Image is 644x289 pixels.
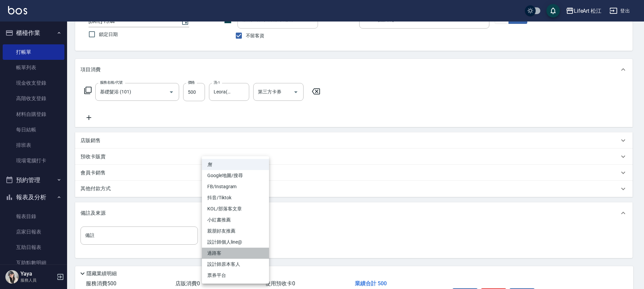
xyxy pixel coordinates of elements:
li: 過路客 [202,248,269,259]
li: 親朋好友推薦 [202,225,269,237]
em: 無 [207,161,212,168]
li: Google地圖/搜尋 [202,170,269,181]
li: 抖音/Tiktok [202,192,269,203]
li: 小紅書推薦 [202,214,269,225]
li: KOL/部落客文章 [202,203,269,214]
li: 票券平台 [202,270,269,281]
li: FB/Instagram [202,181,269,192]
li: 設計師個人line@ [202,237,269,248]
li: 設計師原本客人 [202,259,269,270]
